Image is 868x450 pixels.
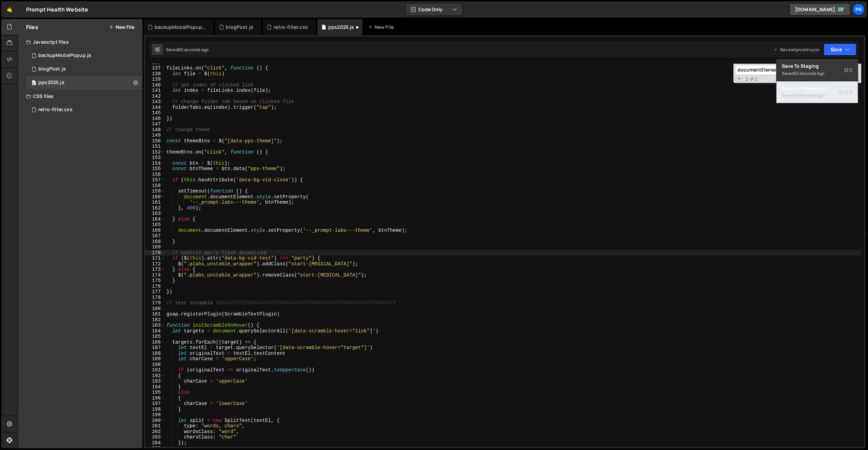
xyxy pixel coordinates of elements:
div: 171 [145,255,165,261]
div: retro-filter.css [38,107,73,113]
div: 175 [145,278,165,284]
button: Save [824,43,856,56]
div: 178 [145,295,165,301]
div: 166 [145,228,165,233]
div: 201 [145,423,165,429]
div: 142 [145,94,165,99]
button: Code Only [406,3,462,16]
div: 181 [145,311,165,317]
div: 144 [145,105,165,110]
div: 200 [145,418,165,424]
div: 141 [145,88,165,94]
button: Save to StagingS Saved50 seconds ago [776,59,858,81]
div: 149 [145,132,165,138]
div: 169 [145,244,165,250]
a: 🤙 [1,1,18,18]
div: blogPost.js [38,66,66,72]
div: Saved [782,69,852,78]
div: 155 [145,166,165,172]
div: 152 [145,149,165,155]
h2: Files [26,23,38,31]
div: 157 [145,177,165,183]
div: 196 [145,395,165,401]
div: Saved [782,91,852,100]
div: 153 [145,155,165,161]
div: 150 [145,138,165,144]
span: S [839,89,852,96]
div: 139 [145,77,165,82]
div: Save to Staging [782,63,852,69]
div: 146 [145,116,165,122]
div: 204 [145,440,165,446]
div: CSS files [18,89,142,103]
div: 172 [145,261,165,267]
div: 159 [145,188,165,194]
div: 50 seconds ago [178,47,209,53]
div: 179 [145,300,165,306]
div: 195 [145,390,165,395]
div: 16625/45859.js [26,62,142,76]
div: retro-filter.css [274,24,308,30]
div: 170 [145,250,165,256]
div: 190 [145,362,165,368]
div: backupModalPopup.js [38,53,91,59]
div: 174 [145,272,165,278]
button: Save to ProductionS Saved48 seconds ago [776,81,858,103]
div: 188 [145,351,165,356]
div: 187 [145,345,165,351]
div: 50 seconds ago [794,70,824,76]
div: 185 [145,334,165,340]
span: Toggle Replace mode [736,76,743,82]
div: Dev and prod in sync [773,47,820,53]
div: 158 [145,183,165,189]
div: 140 [145,82,165,88]
div: 145 [145,110,165,116]
div: 167 [145,233,165,239]
div: blogPost.js [226,24,253,30]
div: 191 [145,367,165,373]
div: 202 [145,429,165,435]
div: 156 [145,172,165,178]
div: 168 [145,239,165,245]
div: 16625/45443.css [26,103,142,117]
div: 16625/45860.js [26,49,142,62]
div: 173 [145,267,165,272]
div: pps2025.js [328,24,354,30]
div: pps2025.js [38,80,64,86]
div: 197 [145,401,165,407]
div: 177 [145,289,165,295]
div: Javascript files [18,35,142,49]
div: backupModalPopup.js [155,24,205,30]
div: 147 [145,121,165,127]
div: 143 [145,99,165,105]
div: 186 [145,340,165,345]
div: 182 [145,317,165,323]
div: 138 [145,71,165,77]
div: 148 [145,127,165,133]
div: 161 [145,200,165,205]
div: 184 [145,328,165,334]
div: 199 [145,412,165,418]
button: New File [109,24,134,30]
div: 48 seconds ago [794,93,824,98]
div: New File [368,24,396,30]
div: 194 [145,384,165,390]
div: 163 [145,211,165,217]
div: 176 [145,284,165,289]
div: 189 [145,356,165,362]
input: Search for [735,65,820,75]
span: 1 of 2 [743,76,761,82]
div: 154 [145,161,165,166]
div: 160 [145,194,165,200]
div: 180 [145,306,165,312]
div: 137 [145,65,165,71]
div: 198 [145,407,165,412]
div: 193 [145,379,165,384]
span: 0 [32,81,36,86]
a: [DOMAIN_NAME] [789,3,850,16]
div: Prompt Health Website [26,5,88,14]
div: 164 [145,217,165,222]
a: Pr [852,3,865,16]
div: 192 [145,373,165,379]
